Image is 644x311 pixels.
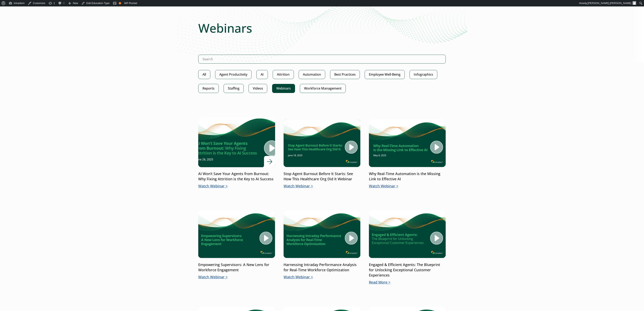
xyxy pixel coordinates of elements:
a: Empowering Supervisors: A New Lens for Workforce EngagementWatch Webinar [198,208,275,280]
a: Engaged & Efficient Agents: The Blueprint for Unlocking Exceptional Customer ExperiencesRead More [369,208,446,285]
p: Watch Webinar [284,274,360,280]
a: Best Practices [330,70,360,79]
a: Harnessing Intraday Performance Analysis for Real-Time Workforce OptimizationWatch Webinar [284,208,360,280]
p: Empowering Supervisors: A New Lens for Workforce Engagement [198,262,275,273]
p: Harnessing Intraday Performance Analysis for Real-Time Workforce Optimization [284,262,360,273]
a: Attrition [273,70,294,79]
p: Why Real-Time Automation is the Missing Link to Effective AI [369,171,446,182]
p: Watch Webinar [284,184,360,189]
a: Reports [198,84,219,93]
a: AI Won’t Save Your Agents from Burnout: Why Fixing Attrition is the Key to AI SuccessWatch Webinar [198,117,275,189]
a: Staffing [224,84,244,93]
p: Watch Webinar [369,184,446,189]
p: Stop Agent Burnout Before It Starts: See How This Healthcare Org Did It Webinar [284,171,360,182]
a: Webinars [272,84,295,93]
span: [PERSON_NAME].[PERSON_NAME] [588,2,631,5]
a: Infographics [410,70,437,79]
a: AI [256,70,268,79]
a: Stop Agent Burnout Before It Starts: See How This Healthcare Org Did It WebinarWatch Webinar [284,117,360,189]
form: Search Intradiem [198,55,446,70]
a: Workforce Management [300,84,346,93]
a: All [198,70,210,79]
p: Watch Webinar [198,184,275,189]
a: Employee Well-Being [365,70,405,79]
div: OK [119,2,121,4]
p: Read More [369,280,446,285]
p: Engaged & Efficient Agents: The Blueprint for Unlocking Exceptional Customer Experiences [369,262,446,278]
p: AI Won’t Save Your Agents from Burnout: Why Fixing Attrition is the Key to AI Success [198,171,275,182]
a: Agent Productivity [215,70,252,79]
a: Videos [249,84,267,93]
a: Automation [299,70,325,79]
p: Watch Webinar [198,274,275,280]
a: Why Real-Time Automation is the Missing Link to Effective AIWatch Webinar [369,117,446,189]
input: Search [198,55,446,64]
h1: Webinars [198,21,446,35]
